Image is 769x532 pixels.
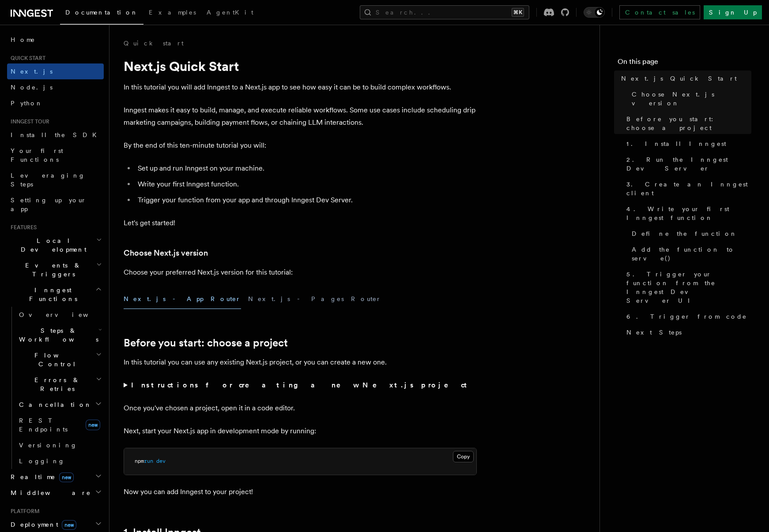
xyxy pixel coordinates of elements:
a: 4. Write your first Inngest function [623,201,751,226]
a: Documentation [60,3,143,25]
p: In this tutorial you will add Inngest to a Next.js app to see how easy it can be to build complex... [124,81,477,93]
button: Next.js - Pages Router [248,289,381,309]
span: Next.js [11,68,53,75]
span: new [59,472,74,482]
a: REST Endpointsnew [15,413,104,437]
a: Next Steps [623,324,751,340]
span: Add the function to serve() [632,245,751,263]
button: Middleware [7,485,104,501]
span: Flow Control [15,351,96,368]
button: Flow Control [15,347,104,372]
button: Realtimenew [7,469,104,485]
span: Platform [7,508,40,515]
button: Local Development [7,233,104,257]
span: Node.js [11,84,53,91]
a: 5. Trigger your function from the Inngest Dev Server UI [623,266,751,309]
a: Contact sales [619,5,700,19]
span: Python [11,100,43,107]
a: 3. Create an Inngest client [623,176,751,201]
a: Quick start [124,39,184,48]
span: dev [156,458,166,464]
a: Define the function [628,226,751,242]
button: Search...⌘K [360,5,529,19]
a: Next.js Quick Start [618,71,751,86]
span: AgentKit [207,9,253,16]
span: Documentation [65,9,138,16]
span: 2. Run the Inngest Dev Server [626,155,751,173]
a: Install the SDK [7,127,104,143]
button: Inngest Functions [7,282,104,307]
button: Cancellation [15,397,104,413]
p: By the end of this ten-minute tutorial you will: [124,139,477,152]
a: Next.js [7,63,104,79]
span: Examples [149,9,196,16]
span: run [144,458,153,464]
a: Examples [143,3,201,24]
span: Cancellation [15,400,92,409]
strong: Instructions for creating a new Next.js project [131,381,471,389]
span: Define the function [632,229,737,238]
span: 5. Trigger your function from the Inngest Dev Server UI [626,270,751,305]
span: Realtime [7,472,74,481]
a: Logging [15,453,104,469]
span: Next.js Quick Start [621,74,737,83]
li: Set up and run Inngest on your machine. [135,162,477,175]
a: Versioning [15,437,104,453]
button: Events & Triggers [7,257,104,282]
button: Toggle dark mode [584,7,605,18]
span: Quick start [7,55,45,62]
p: Let's get started! [124,217,477,229]
a: Overview [15,307,104,323]
li: Write your first Inngest function. [135,178,477,190]
a: Before you start: choose a project [623,111,751,136]
span: 1. Install Inngest [626,139,726,148]
span: Inngest Functions [7,286,95,303]
a: AgentKit [201,3,259,24]
p: Now you can add Inngest to your project! [124,486,477,498]
h1: Next.js Quick Start [124,58,477,74]
span: Errors & Retries [15,376,96,393]
p: Once you've chosen a project, open it in a code editor. [124,402,477,414]
button: Copy [453,451,474,462]
span: Your first Functions [11,147,63,163]
li: Trigger your function from your app and through Inngest Dev Server. [135,194,477,206]
button: Errors & Retries [15,372,104,397]
span: Next Steps [626,328,682,337]
a: 1. Install Inngest [623,136,751,152]
span: Install the SDK [11,131,102,138]
span: Local Development [7,236,96,254]
span: Features [7,224,37,231]
span: npm [135,458,144,464]
a: Choose Next.js version [124,247,208,259]
span: Overview [19,311,110,318]
span: Logging [19,458,65,465]
a: 6. Trigger from code [623,309,751,324]
a: Python [7,95,104,111]
span: Setting up your app [11,197,87,212]
summary: Instructions for creating a new Next.js project [124,379,477,391]
span: Choose Next.js version [632,90,751,108]
span: Home [11,35,35,44]
button: Steps & Workflows [15,323,104,347]
button: Next.js - App Router [124,289,241,309]
p: Next, start your Next.js app in development mode by running: [124,425,477,437]
a: Home [7,32,104,48]
span: Before you start: choose a project [626,115,751,132]
span: Inngest tour [7,118,49,125]
a: Leveraging Steps [7,167,104,192]
a: Add the function to serve() [628,242,751,266]
a: Before you start: choose a project [124,337,288,349]
p: Inngest makes it easy to build, manage, and execute reliable workflows. Some use cases include sc... [124,104,477,129]
span: REST Endpoints [19,417,68,433]
kbd: ⌘K [512,8,524,17]
span: Middleware [7,488,91,497]
div: Inngest Functions [7,307,104,469]
p: Choose your preferred Next.js version for this tutorial: [124,266,477,279]
a: Node.js [7,79,104,95]
a: Sign Up [704,5,762,19]
a: Your first Functions [7,143,104,167]
h4: On this page [618,56,751,71]
span: Leveraging Steps [11,172,85,188]
p: In this tutorial you can use any existing Next.js project, or you can create a new one. [124,356,477,368]
span: Versioning [19,442,77,449]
